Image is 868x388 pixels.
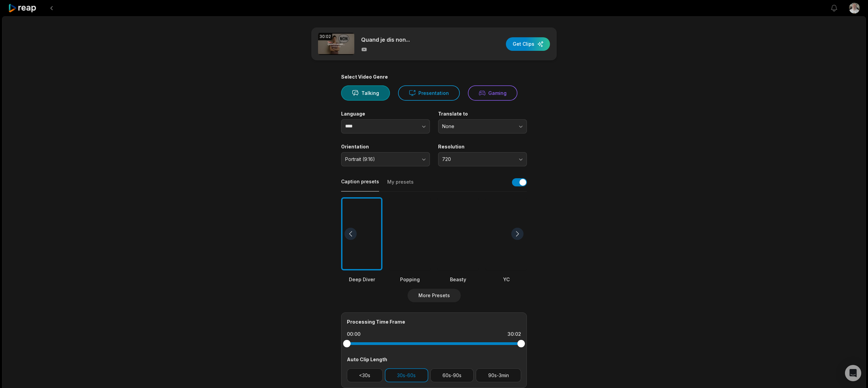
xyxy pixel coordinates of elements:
button: Portrait (9:16) [341,152,430,166]
label: Orientation [341,144,430,150]
div: Deep Diver [341,276,382,283]
span: 720 [442,156,513,162]
span: Portrait (9:16) [345,156,416,162]
label: Language [341,111,430,117]
div: 30:02 [318,33,332,40]
button: Talking [341,85,390,101]
div: Open Intercom Messenger [845,365,861,381]
button: More Presets [408,289,461,302]
div: Beasty [437,276,479,283]
label: Translate to [438,111,527,117]
button: 30s-60s [385,368,428,382]
div: Select Video Genre [341,74,527,80]
div: Processing Time Frame [347,318,521,325]
button: <30s [347,368,383,382]
div: 30:02 [508,331,521,338]
div: Popping [389,276,431,283]
button: None [438,119,527,134]
button: My presets [387,179,414,191]
button: Get Clips [506,37,550,51]
div: 00:00 [347,331,360,338]
button: 60s-90s [430,368,474,382]
button: Presentation [398,85,460,101]
p: Quand je dis non... [361,36,410,44]
span: None [442,123,513,129]
div: Auto Clip Length [347,356,521,363]
button: Gaming [468,85,517,101]
button: 720 [438,152,527,166]
label: Resolution [438,144,527,150]
button: 90s-3min [476,368,521,382]
div: YC [486,276,527,283]
button: Caption presets [341,178,379,191]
